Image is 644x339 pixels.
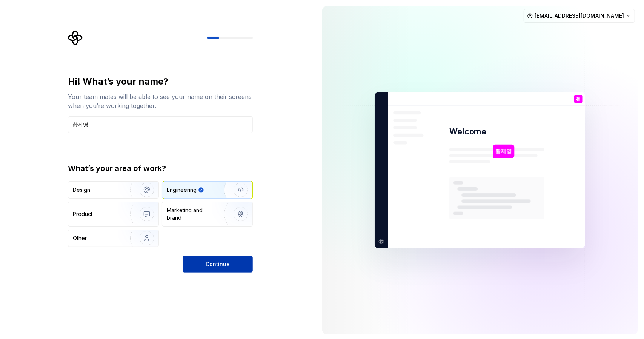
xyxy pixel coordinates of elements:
div: What’s your area of work? [68,163,253,174]
div: Your team mates will be able to see your name on their screens when you’re working together. [68,92,253,110]
span: [EMAIL_ADDRESS][DOMAIN_NAME] [535,12,624,20]
div: Marketing and brand [167,206,218,222]
input: Han Solo [68,116,253,133]
div: Design [73,186,90,194]
svg: Supernova Logo [68,30,83,45]
p: Welcome [449,126,486,137]
div: Engineering [167,186,197,194]
div: Product [73,210,92,218]
div: Other [73,234,87,242]
span: Continue [206,260,230,268]
p: 황 [576,97,581,101]
button: Continue [183,256,253,273]
div: Hi! What’s your name? [68,76,253,88]
p: 황제영 [496,147,512,156]
button: [EMAIL_ADDRESS][DOMAIN_NAME] [524,9,635,23]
